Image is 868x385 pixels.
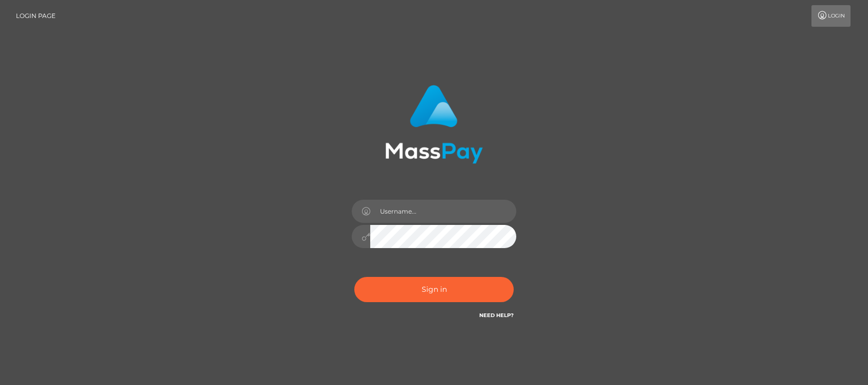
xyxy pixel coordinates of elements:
[354,277,514,302] button: Sign in
[385,85,483,164] img: MassPay Login
[811,5,851,27] a: Login
[479,312,514,319] a: Need Help?
[16,5,56,27] a: Login Page
[370,200,516,223] input: Username...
